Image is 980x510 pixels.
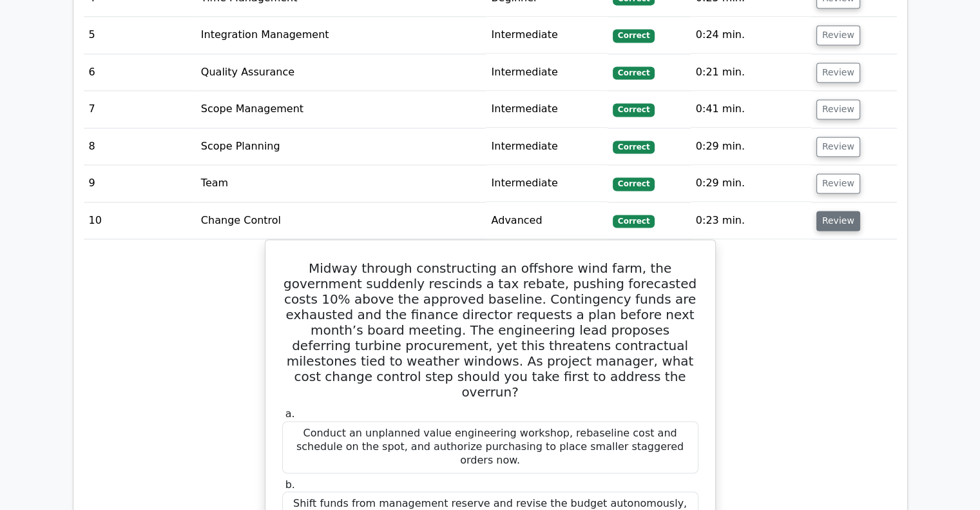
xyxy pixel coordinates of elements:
td: 8 [84,128,196,165]
td: 10 [84,202,196,239]
td: 0:29 min. [691,128,811,165]
span: Correct [613,177,655,190]
td: 0:41 min. [691,91,811,128]
button: Review [816,173,860,193]
td: 0:23 min. [691,202,811,239]
span: Correct [613,215,655,228]
td: Intermediate [486,128,607,165]
td: Intermediate [486,54,607,91]
span: Correct [613,103,655,116]
td: 9 [84,165,196,202]
h5: Midway through constructing an offshore wind farm, the government suddenly rescinds a tax rebate,... [281,260,700,400]
td: Advanced [486,202,607,239]
td: 6 [84,54,196,91]
span: Correct [613,29,655,42]
td: 0:21 min. [691,54,811,91]
span: Correct [613,66,655,79]
button: Review [816,99,860,119]
span: Correct [613,141,655,153]
td: Intermediate [486,91,607,128]
td: Scope Planning [196,128,486,165]
td: 5 [84,17,196,54]
button: Review [816,63,860,83]
div: Conduct an unplanned value engineering workshop, rebaseline cost and schedule on the spot, and au... [282,421,698,473]
td: Integration Management [196,17,486,54]
td: Quality Assurance [196,54,486,91]
td: 0:24 min. [691,17,811,54]
span: a. [285,407,295,420]
td: 0:29 min. [691,165,811,202]
button: Review [816,211,860,231]
td: 7 [84,91,196,128]
button: Review [816,25,860,45]
td: Team [196,165,486,202]
td: Change Control [196,202,486,239]
span: b. [285,478,295,491]
td: Intermediate [486,17,607,54]
td: Intermediate [486,165,607,202]
td: Scope Management [196,91,486,128]
button: Review [816,137,860,157]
